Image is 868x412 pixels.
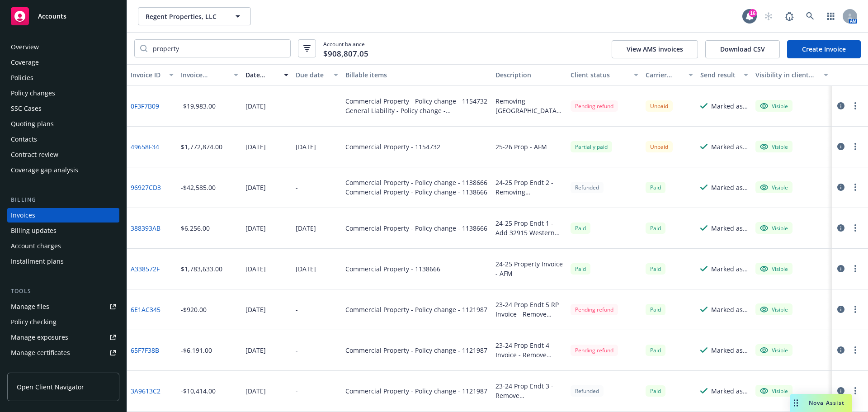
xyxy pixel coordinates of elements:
[245,305,266,314] div: [DATE]
[296,142,316,152] div: [DATE]
[127,64,177,86] button: Invoice ID
[7,223,119,238] a: Billing updates
[181,183,216,192] div: -$42,585.00
[245,386,266,396] div: [DATE]
[296,183,298,192] div: -
[495,142,547,152] div: 25-26 Prop - AFM
[571,385,604,397] div: Refunded
[11,71,33,85] div: Policies
[752,64,832,86] button: Visibility in client dash
[296,386,298,396] div: -
[495,178,563,197] div: 24-25 Prop Endt 2 - Removing [GEOGRAPHIC_DATA] & [GEOGRAPHIC_DATA][PERSON_NAME]
[342,64,492,86] button: Billable items
[646,385,665,397] div: Paid
[495,70,563,80] div: Description
[131,183,161,192] a: 96927CD3
[755,70,818,80] div: Visibility in client dash
[245,142,266,152] div: [DATE]
[323,48,368,60] span: $908,807.05
[711,386,748,396] div: Marked as sent
[131,386,160,396] a: 3A9613C2
[146,12,224,21] span: Regent Properties, LLC
[495,300,563,319] div: 23-24 Prop Endt 5 RP Invoice - Remove [STREET_ADDRESS] [DATE]
[292,64,342,86] button: Due date
[760,387,788,395] div: Visible
[296,70,329,80] div: Due date
[345,223,487,233] div: Commercial Property - Policy change - 1138666
[495,96,563,115] div: Removing [GEOGRAPHIC_DATA]; Eff [DATE]
[612,40,698,58] button: View AMS invoices
[11,147,58,162] div: Contract review
[7,40,119,54] a: Overview
[7,71,119,85] a: Policies
[181,223,210,233] div: $6,256.00
[245,223,266,233] div: [DATE]
[245,346,266,355] div: [DATE]
[7,346,119,360] a: Manage certificates
[646,141,673,152] div: Unpaid
[7,239,119,253] a: Account charges
[131,223,160,233] a: 388393AB
[131,101,159,111] a: 0F3F7B09
[7,330,119,345] a: Manage exposures
[697,64,752,86] button: Send result
[822,7,840,25] a: Switch app
[809,399,844,407] span: Nova Assist
[646,70,684,80] div: Carrier status
[11,86,55,100] div: Policy changes
[296,223,316,233] div: [DATE]
[700,70,738,80] div: Send result
[7,287,119,296] div: Tools
[245,101,266,111] div: [DATE]
[7,361,119,375] a: Manage claims
[711,183,748,192] div: Marked as sent
[787,40,861,58] a: Create Invoice
[495,381,563,400] div: 23-24 Prop Endt 3 - Remove [STREET_ADDRESS][GEOGRAPHIC_DATA][DATE]
[345,96,488,106] div: Commercial Property - Policy change - 1154732
[7,195,119,204] div: Billing
[646,345,665,356] span: Paid
[790,394,852,412] button: Nova Assist
[11,223,57,238] div: Billing updates
[711,305,748,314] div: Marked as sent
[7,163,119,177] a: Coverage gap analysis
[642,64,697,86] button: Carrier status
[7,208,119,223] a: Invoices
[760,265,788,273] div: Visible
[711,142,748,152] div: Marked as sent
[11,132,37,147] div: Contacts
[7,86,119,100] a: Policy changes
[760,346,788,354] div: Visible
[147,40,290,57] input: Filter by keyword...
[7,315,119,329] a: Policy checking
[11,55,39,70] div: Coverage
[345,70,488,80] div: Billable items
[571,304,618,315] div: Pending refund
[11,299,49,314] div: Manage files
[181,142,222,152] div: $1,772,874.00
[345,106,488,115] div: General Liability - Policy change - 57UENAV9H02
[646,223,665,234] div: Paid
[245,264,266,274] div: [DATE]
[11,361,57,375] div: Manage claims
[11,315,57,329] div: Policy checking
[11,163,78,177] div: Coverage gap analysis
[571,223,590,234] div: Paid
[131,264,160,274] a: A338572F
[138,7,251,25] button: Regent Properties, LLC
[323,40,368,57] span: Account balance
[345,264,440,274] div: Commercial Property - 1138666
[646,304,665,315] div: Paid
[571,141,612,152] div: Partially paid
[245,183,266,192] div: [DATE]
[11,239,61,253] div: Account charges
[181,305,207,314] div: -$920.00
[571,263,590,275] span: Paid
[7,55,119,70] a: Coverage
[11,346,70,360] div: Manage certificates
[345,187,487,197] div: Commercial Property - Policy change - 1138666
